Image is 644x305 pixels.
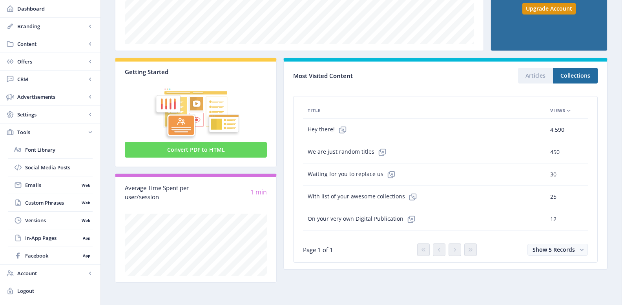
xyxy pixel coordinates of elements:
[308,144,390,160] span: We are just random titles
[550,125,564,134] span: 4,590
[17,111,86,118] span: Settings
[308,211,419,227] span: On your very own Digital Publication
[550,170,556,179] span: 30
[550,214,556,224] span: 12
[80,234,93,242] nb-badge: App
[25,199,79,207] span: Custom Phrases
[553,68,598,84] button: Collections
[308,189,421,205] span: With list of your awesome collections
[25,216,79,224] span: Versions
[8,247,93,264] a: FacebookApp
[8,176,93,194] a: EmailsWeb
[550,106,566,115] span: Views
[17,40,86,48] span: Content
[17,287,94,295] span: Logout
[527,244,588,256] button: Show 5 Records
[518,68,553,84] button: Articles
[17,58,86,65] span: Offers
[79,199,93,207] nb-badge: Web
[550,147,560,157] span: 450
[8,194,93,211] a: Custom PhrasesWeb
[125,183,196,201] div: Average Time Spent per user/session
[125,142,267,158] button: Convert PDF to HTML
[17,128,86,136] span: Tools
[303,246,333,254] span: Page 1 of 1
[308,122,350,138] span: Hey there!
[17,5,94,13] span: Dashboard
[522,3,576,15] button: Upgrade Account
[17,269,86,277] span: Account
[79,216,93,224] nb-badge: Web
[550,192,556,202] span: 25
[196,188,267,197] div: 1 min
[8,212,93,229] a: VersionsWeb
[308,167,399,182] span: Waiting for you to replace us
[17,93,86,101] span: Advertisements
[25,234,80,242] span: In-App Pages
[125,76,267,140] img: graphic
[8,141,93,158] a: Font Library
[25,163,93,171] span: Social Media Posts
[17,22,86,30] span: Branding
[25,252,80,260] span: Facebook
[293,70,445,82] div: Most Visited Content
[80,252,93,260] nb-badge: App
[8,229,93,247] a: In-App PagesApp
[308,106,321,115] span: Title
[125,68,267,76] div: Getting Started
[533,246,575,253] span: Show 5 Records
[25,181,79,189] span: Emails
[8,159,93,176] a: Social Media Posts
[17,75,86,83] span: CRM
[79,181,93,189] nb-badge: Web
[25,146,93,154] span: Font Library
